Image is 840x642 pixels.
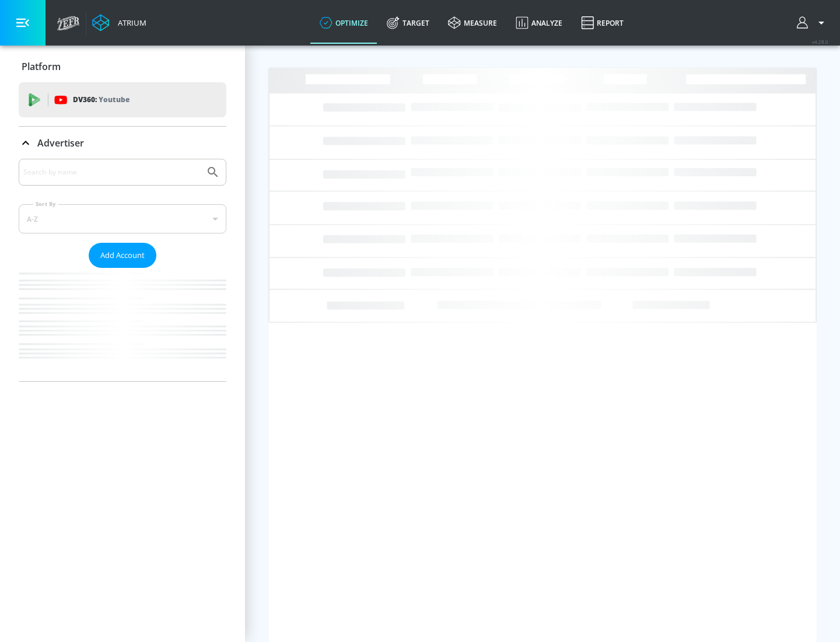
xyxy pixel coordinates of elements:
p: Advertiser [37,137,84,149]
div: Advertiser [19,159,226,381]
div: DV360: Youtube [19,82,226,117]
p: DV360: [73,93,129,106]
input: Search by name [23,165,200,180]
nav: list of Advertiser [19,268,226,381]
a: optimize [310,2,377,44]
div: Platform [19,50,226,83]
a: Analyze [506,2,572,44]
a: Target [377,2,439,44]
p: Platform [22,60,61,73]
span: v 4.28.0 [812,39,828,45]
div: Advertiser [19,127,226,159]
div: A-Z [19,204,226,233]
p: Youtube [99,93,129,106]
label: Sort By [33,200,58,208]
a: Report [572,2,633,44]
span: Add Account [100,249,145,262]
a: Atrium [92,14,146,32]
button: Add Account [89,243,156,268]
a: measure [439,2,506,44]
div: Atrium [113,18,146,28]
